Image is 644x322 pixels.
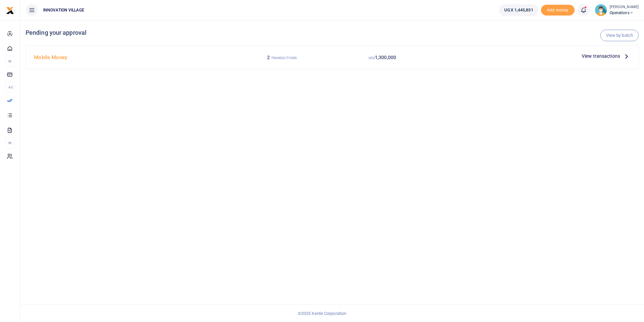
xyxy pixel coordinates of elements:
[40,7,87,13] span: INNOVATION VILLAGE
[368,56,375,60] small: UGX
[267,55,270,60] span: 2
[496,4,541,16] li: Wallet ballance
[610,4,639,10] small: [PERSON_NAME]
[504,7,533,14] span: UGX 1,445,831
[6,6,14,15] img: logo-small
[610,10,639,16] span: Operations
[595,4,639,16] a: profile-user [PERSON_NAME] Operations
[582,52,620,60] span: View transactions
[375,55,396,60] span: 1,300,000
[541,7,575,12] a: Add money
[541,5,575,16] span: Add money
[271,56,297,60] small: TRANSACTIONS
[595,4,607,16] img: profile-user
[600,30,639,41] a: View by batch
[499,4,538,16] a: UGX 1,445,831
[34,54,229,61] h4: Mobile Money
[541,5,575,16] li: Toup your wallet
[26,29,639,36] h4: Pending your approval
[5,137,14,149] li: M
[6,7,14,12] a: logo-small logo-large logo-large
[5,56,14,67] li: M
[5,82,14,93] li: Ac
